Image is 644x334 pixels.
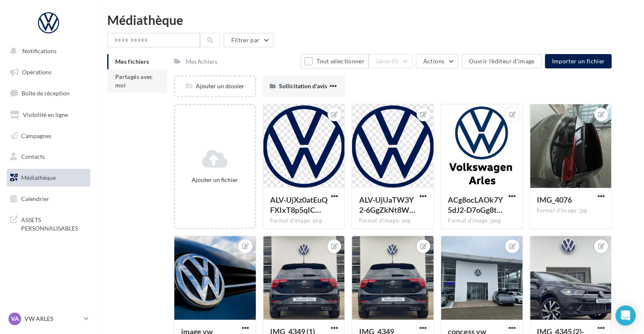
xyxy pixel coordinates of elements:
[300,54,368,68] button: Tout sélectionner
[22,90,70,97] span: Boîte de réception
[186,57,217,66] div: Mes fichiers
[5,211,92,236] a: ASSETS PERSONNALISABLES
[11,315,19,323] span: VA
[5,169,92,187] a: Médiathèque
[224,33,273,47] button: Filtrer par
[537,207,605,215] div: Format d'image: jpg
[22,68,51,76] span: Opérations
[279,82,327,90] span: Sollicitation d'avis
[5,148,92,166] a: Contacts
[23,111,68,118] span: Visibilité en ligne
[5,42,89,60] button: Notifications
[175,82,255,90] div: Ajouter un dossier
[115,73,153,89] span: Partagés avec moi
[368,54,413,68] button: Gérer(0)
[448,217,516,225] div: Format d'image: jpeg
[5,106,92,124] a: Visibilité en ligne
[615,305,636,326] div: Open Intercom Messenger
[448,195,503,215] span: ACg8ocLAOk7Y5dJ2-D7oGg8tlEzK-EpGBmVVNOKh9kD6nQFaI-prgGuH
[22,47,57,54] span: Notifications
[359,217,427,225] div: Format d'image: png
[462,54,541,68] button: Ouvrir l'éditeur d'image
[423,57,444,65] span: Actions
[270,195,327,215] span: ALV-UjXz0atEuQFXIxT8p5qICzVeHGcbPIpw_1ly7mJfFuezHtZ7Ox8F
[21,153,45,160] span: Contacts
[21,174,56,181] span: Médiathèque
[179,176,252,184] div: Ajouter un fichier
[359,195,415,215] span: ALV-UjUaTW3Y2-6GgZkNt8W_6qjV_PRQPrjlPR6-FR48_DiRcl1KJ6vR
[537,195,572,204] span: IMG_4076
[21,132,51,139] span: Campagnes
[7,311,90,327] a: VA VW ARLES
[115,58,149,65] span: Mes fichiers
[552,57,605,65] span: Importer un fichier
[5,63,92,81] a: Opérations
[5,190,92,208] a: Calendrier
[21,195,49,202] span: Calendrier
[5,84,92,102] a: Boîte de réception
[107,14,634,26] div: Médiathèque
[24,315,81,323] p: VW ARLES
[416,54,458,68] button: Actions
[21,214,87,232] span: ASSETS PERSONNALISABLES
[545,54,612,68] button: Importer un fichier
[392,58,399,65] span: (0)
[5,127,92,145] a: Campagnes
[270,217,338,225] div: Format d'image: png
